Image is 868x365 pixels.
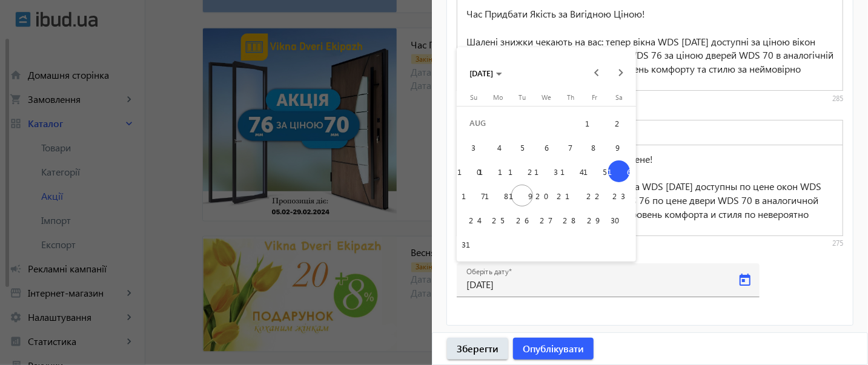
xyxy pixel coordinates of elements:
[493,93,503,101] span: Mo
[535,136,557,158] span: 6
[462,159,486,183] button: 10.08.2025
[486,183,510,208] button: 18.08.2025
[534,183,558,208] button: 20.08.2025
[583,111,607,135] button: 01.08.2025
[487,209,509,231] span: 25
[558,208,583,232] button: 28.08.2025
[560,136,581,158] span: 7
[592,93,598,101] span: Fr
[511,136,533,158] span: 5
[510,183,534,208] button: 19.08.2025
[609,61,633,85] button: Next month
[583,159,607,183] button: 15.08.2025
[463,209,485,231] span: 24
[486,208,510,232] button: 25.08.2025
[462,111,583,135] td: AUG
[584,112,606,134] span: 1
[608,185,630,206] span: 23
[558,135,583,159] button: 07.08.2025
[585,61,609,85] button: Previous month
[560,185,581,206] span: 21
[607,183,631,208] button: 23.08.2025
[462,208,486,232] button: 24.08.2025
[608,112,630,134] span: 2
[535,185,557,206] span: 20
[607,208,631,232] button: 30.08.2025
[584,160,606,182] span: 15
[607,159,631,183] button: 16.08.2025
[584,136,606,158] span: 8
[615,93,623,101] span: Sa
[560,209,581,231] span: 28
[470,93,477,101] span: Su
[463,160,485,182] span: 10
[560,160,581,182] span: 14
[534,135,558,159] button: 06.08.2025
[583,183,607,208] button: 22.08.2025
[535,160,557,182] span: 13
[511,160,533,182] span: 12
[465,62,507,84] button: Choose month and year
[487,185,509,206] span: 18
[608,209,630,231] span: 30
[486,159,510,183] button: 11.08.2025
[534,208,558,232] button: 27.08.2025
[487,160,509,182] span: 11
[607,111,631,135] button: 02.08.2025
[462,135,486,159] button: 03.08.2025
[510,159,534,183] button: 12.08.2025
[567,93,574,101] span: Th
[558,159,583,183] button: 14.08.2025
[607,135,631,159] button: 09.08.2025
[511,185,533,206] span: 19
[583,208,607,232] button: 29.08.2025
[534,159,558,183] button: 13.08.2025
[462,183,486,208] button: 17.08.2025
[462,232,486,256] button: 31.08.2025
[542,93,551,101] span: We
[469,68,493,78] span: [DATE]
[518,93,526,101] span: Tu
[535,209,557,231] span: 27
[584,185,606,206] span: 22
[486,135,510,159] button: 04.08.2025
[558,183,583,208] button: 21.08.2025
[463,136,485,158] span: 3
[463,185,485,206] span: 17
[463,233,485,255] span: 31
[510,135,534,159] button: 05.08.2025
[584,209,606,231] span: 29
[510,208,534,232] button: 26.08.2025
[487,136,509,158] span: 4
[511,209,533,231] span: 26
[608,136,630,158] span: 9
[608,160,630,182] span: 16
[583,135,607,159] button: 08.08.2025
